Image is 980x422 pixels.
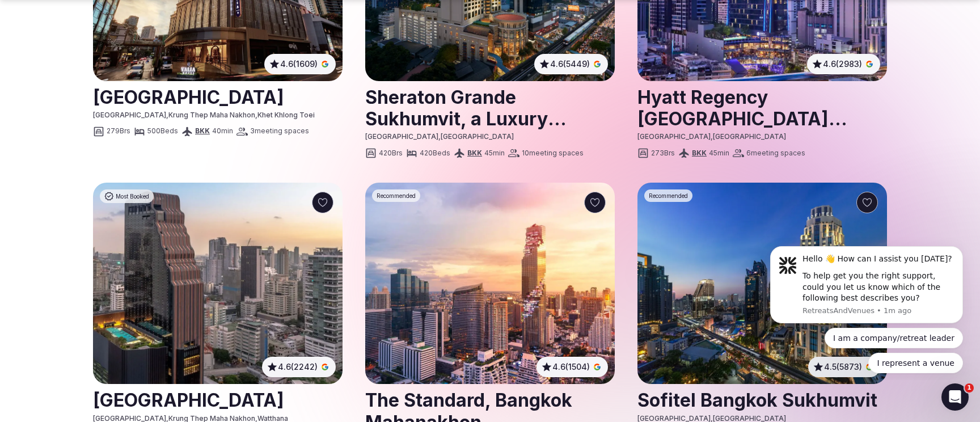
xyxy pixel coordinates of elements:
[365,183,615,384] img: The Standard, Bangkok Mahanakhon
[823,58,862,70] span: 4.6 (2983)
[107,126,130,136] span: 279 Brs
[441,132,514,141] span: [GEOGRAPHIC_DATA]
[651,149,675,158] span: 273 Brs
[637,385,887,413] a: View venue
[637,82,887,133] a: View venue
[637,183,887,384] a: See Sofitel Bangkok Sukhumvit
[541,361,603,373] button: 4.6(1504)
[965,383,974,393] span: 1
[713,132,786,141] span: [GEOGRAPHIC_DATA]
[93,183,343,384] img: Carlton Hotel Bangkok Sukhumvit
[267,361,331,373] button: 4.6(2242)
[552,361,590,373] span: 4.6 (1504)
[637,132,711,141] span: [GEOGRAPHIC_DATA]
[365,183,615,384] a: See The Standard, Bangkok Mahanakhon
[372,189,420,202] div: Recommended
[269,58,331,70] button: 4.6(1609)
[278,361,318,373] span: 4.6 (2242)
[941,383,969,411] iframe: Intercom live chat
[93,82,343,111] a: View venue
[753,236,980,380] iframe: Intercom notifications message
[365,82,615,133] a: View venue
[365,132,438,141] span: [GEOGRAPHIC_DATA]
[522,149,584,158] span: 10 meeting spaces
[711,132,713,141] span: ,
[709,149,729,158] span: 45 min
[365,82,615,133] h2: Sheraton Grande Sukhumvit, a Luxury Collection Hotel, [GEOGRAPHIC_DATA]
[420,149,450,158] span: 420 Beds
[484,149,505,158] span: 45 min
[168,111,255,119] span: Krung Thep Maha Nakhon
[195,126,210,135] a: BKK
[93,385,343,413] a: View venue
[93,183,343,384] a: See Carlton Hotel Bangkok Sukhumvit
[147,126,178,136] span: 500 Beds
[637,82,887,133] h2: Hyatt Regency [GEOGRAPHIC_DATA] Sukhumvit
[438,132,441,141] span: ,
[257,111,315,119] span: Khet Khlong Toei
[644,189,692,202] div: Recommended
[649,192,688,200] span: Recommended
[379,149,403,158] span: 420 Brs
[255,111,257,119] span: ,
[550,58,590,70] span: 4.6 (5449)
[746,149,805,158] span: 6 meeting spaces
[100,189,154,203] div: Most Booked
[812,58,876,70] button: 4.6(2983)
[637,385,887,413] h2: Sofitel Bangkok Sukhumvit
[250,126,309,136] span: 3 meeting spaces
[166,111,168,119] span: ,
[377,192,416,200] span: Recommended
[116,192,149,200] span: Most Booked
[692,149,707,157] a: BKK
[467,149,482,157] a: BKK
[212,126,233,136] span: 40 min
[93,82,343,111] h2: [GEOGRAPHIC_DATA]
[93,111,166,119] span: [GEOGRAPHIC_DATA]
[637,183,887,384] img: Sofitel Bangkok Sukhumvit
[539,58,603,70] button: 4.6(5449)
[280,58,318,70] span: 4.6 (1609)
[93,385,343,413] h2: [GEOGRAPHIC_DATA]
